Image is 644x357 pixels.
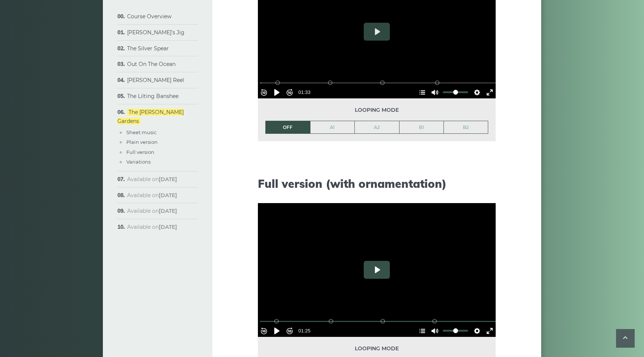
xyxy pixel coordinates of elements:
[127,45,169,52] a: The Silver Spear
[126,139,158,145] a: Plain version
[126,149,154,155] a: Full version
[127,176,177,183] span: Available on
[127,192,177,199] span: Available on
[127,61,176,67] a: Out On The Ocean
[310,121,355,134] a: A1
[127,77,184,83] a: [PERSON_NAME] Reel
[127,93,179,99] a: The Lilting Banshee
[127,208,177,214] span: Available on
[444,121,488,134] a: B2
[265,106,488,114] span: Looping mode
[117,109,184,124] a: The [PERSON_NAME] Gardens
[127,224,177,230] span: Available on
[126,159,151,165] a: Variations
[159,176,177,183] strong: [DATE]
[127,13,171,20] a: Course Overview
[355,121,399,134] a: A2
[159,224,177,230] strong: [DATE]
[265,344,488,353] span: Looping mode
[126,129,157,135] a: Sheet music
[127,29,184,36] a: [PERSON_NAME]’s Jig
[400,121,444,134] a: B1
[159,192,177,199] strong: [DATE]
[258,177,496,190] h2: Full version (with ornamentation)
[159,208,177,214] strong: [DATE]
